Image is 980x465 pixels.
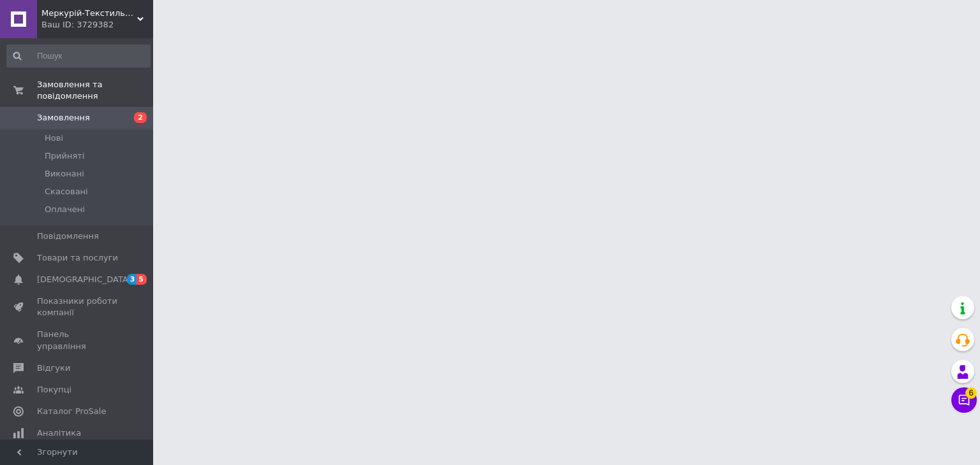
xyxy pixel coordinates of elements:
span: Прийняті [45,150,84,162]
span: 2 [134,112,147,123]
input: Пошук [6,45,151,68]
span: Меркурій-Текстиль_Власне Виробництво [41,8,137,19]
span: Каталог ProSale [37,406,106,417]
span: Відгуки [37,362,70,374]
span: 3 [127,274,137,285]
div: Ваш ID: 3729382 [41,19,153,31]
span: 6 [965,387,977,399]
span: Виконані [45,168,84,180]
span: Аналітика [37,427,81,439]
span: Нові [45,132,63,144]
span: Товари та послуги [37,252,118,264]
span: Оплачені [45,204,85,215]
span: Повідомлення [37,231,99,242]
span: Покупці [37,384,71,396]
span: [DEMOGRAPHIC_DATA] [37,274,131,285]
span: Показники роботи компанії [37,296,118,318]
span: Замовлення та повідомлення [37,79,153,102]
span: Панель управління [37,329,118,352]
span: Замовлення [37,112,90,124]
span: Скасовані [45,186,88,197]
span: 5 [137,274,147,285]
button: Чат з покупцем6 [951,387,977,413]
